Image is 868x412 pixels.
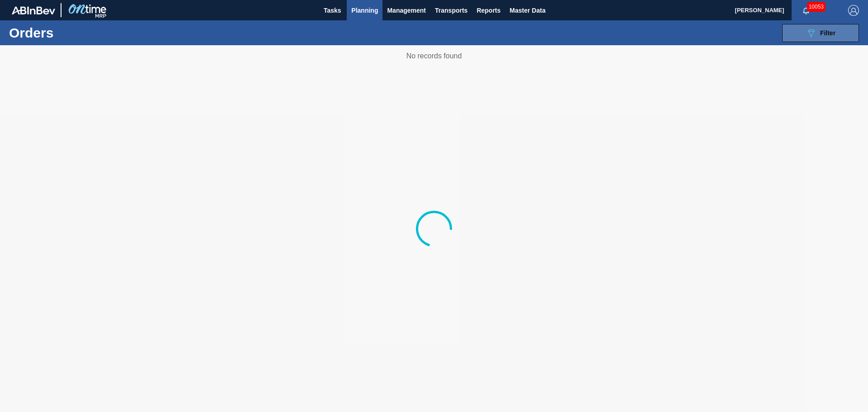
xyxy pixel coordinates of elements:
[322,5,342,16] span: Tasks
[12,6,55,14] img: TNhmsLtSVTkK8tSr43FrP2fwEKptu5GPRR3wAAAABJRU5ErkJggg==
[9,28,144,38] h1: Orders
[848,5,859,16] img: Logout
[387,5,426,16] span: Management
[820,29,835,37] span: Filter
[351,5,378,16] span: Planning
[435,5,467,16] span: Transports
[476,5,500,16] span: Reports
[792,4,821,17] button: Notifications
[807,2,826,12] span: 10053
[782,24,859,42] button: Filter
[509,5,545,16] span: Master Data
